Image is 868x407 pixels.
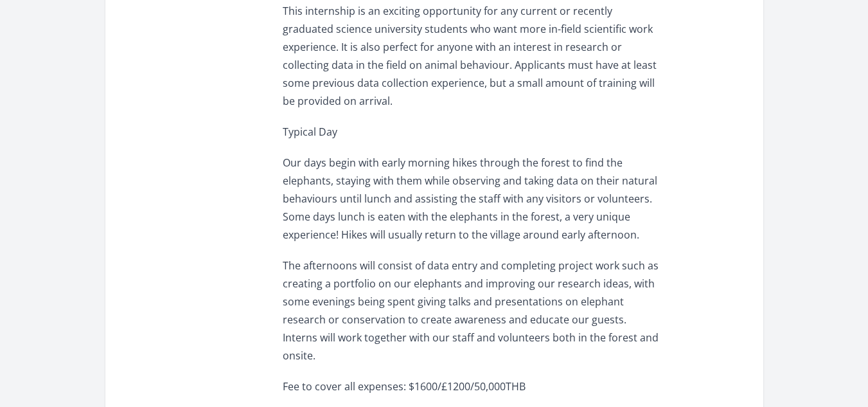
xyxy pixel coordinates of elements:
span: Fee to cover all expenses [283,379,403,393]
p: This internship is an exciting opportunity for any current or recently graduated science universi... [283,2,659,110]
p: Our days begin with early morning hikes through the forest to find the elephants, staying with th... [283,154,659,244]
span: : $1600/£1200/50,000THB [283,379,526,393]
p: Typical Day [283,123,659,141]
p: The afternoons will consist of data entry and completing project work such as creating a portfoli... [283,257,659,365]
